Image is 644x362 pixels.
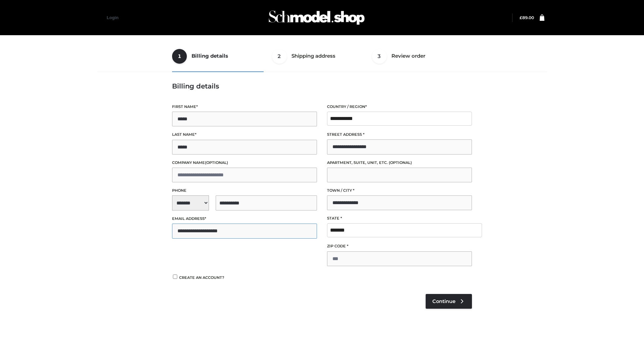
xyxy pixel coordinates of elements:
label: State [327,215,472,222]
label: Phone [172,187,317,194]
label: Apartment, suite, unit, etc. [327,160,472,166]
label: Country / Region [327,104,472,110]
label: Last name [172,131,317,138]
h3: Billing details [172,82,472,90]
label: Company name [172,160,317,166]
a: £89.00 [520,15,534,20]
span: (optional) [205,160,228,165]
label: Street address [327,131,472,138]
span: £ [520,15,522,20]
span: Continue [432,298,455,304]
label: Email address [172,216,317,222]
bdi: 89.00 [520,15,534,20]
a: Continue [426,294,472,309]
a: Login [107,15,118,20]
span: Create an account? [179,275,224,280]
img: Schmodel Admin 964 [266,4,367,31]
input: Create an account? [172,275,178,279]
span: (optional) [389,160,412,165]
label: ZIP Code [327,243,472,249]
label: First name [172,104,317,110]
label: Town / City [327,187,472,194]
